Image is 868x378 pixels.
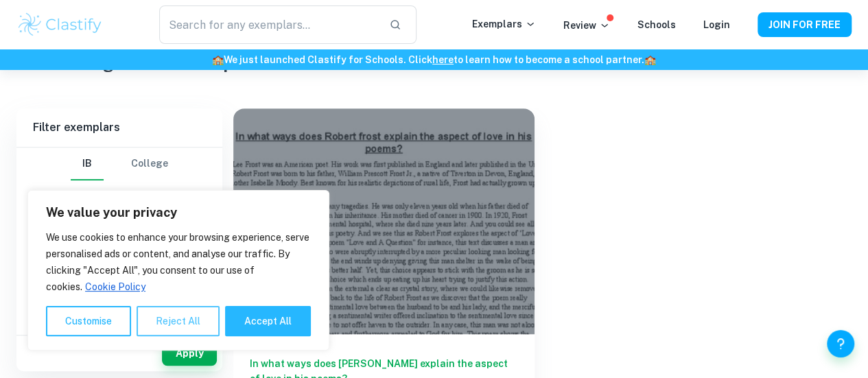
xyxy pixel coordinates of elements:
[84,281,146,293] a: Cookie Policy
[3,52,865,67] h6: We just launched Clastify for Schools. Click to learn how to become a school partner.
[758,12,852,37] button: JOIN FOR FREE
[212,54,224,65] span: 🏫
[159,5,379,44] input: Search for any exemplars...
[162,341,217,366] button: Apply
[472,16,536,32] p: Exemplars
[33,187,206,202] h6: Category
[137,306,220,336] button: Reject All
[637,19,676,30] a: Schools
[71,147,168,180] div: Filter type choice
[16,108,222,147] h6: Filter exemplars
[46,229,311,295] p: We use cookies to enhance your browsing experience, serve personalised ads or content, and analys...
[131,147,168,180] button: College
[703,19,730,30] a: Login
[225,306,311,336] button: Accept All
[827,330,854,357] button: Help and Feedback
[27,190,329,351] div: We value your privacy
[71,147,104,180] button: IB
[46,306,131,336] button: Customise
[644,54,656,65] span: 🏫
[16,11,104,38] img: Clastify logo
[432,54,454,65] a: here
[563,18,610,33] p: Review
[46,204,311,221] p: We value your privacy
